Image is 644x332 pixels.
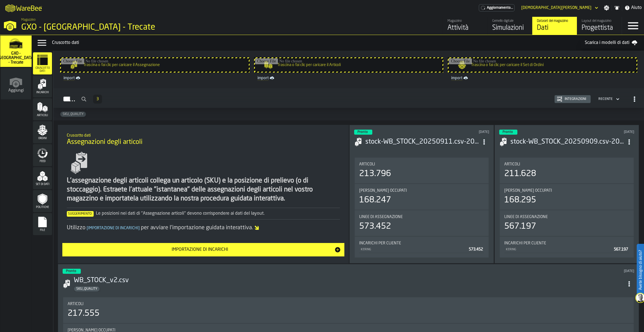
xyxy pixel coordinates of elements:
[33,67,52,73] span: Cruscotto dati
[614,247,628,251] span: 567.197
[469,247,483,251] span: 573.452
[354,156,489,259] section: card-AssignmentDashboardCard
[63,297,634,323] div: stat-Articoli
[365,137,479,146] h3: stock-WB_STOCK_20250911.csv-2025-09-12
[68,308,100,319] div: 217.555
[74,287,100,291] span: SKU_QUALITY
[359,188,484,193] div: Title
[21,18,35,22] span: Magazzino
[358,269,634,273] div: Updated: 11/07/2025, 00:32:52 Created: 10/07/2025, 14:50:18
[499,156,634,259] section: card-AssignmentDashboardCard
[359,215,484,219] div: Title
[359,195,391,205] div: 168.247
[532,17,577,35] a: link-to-/wh/i/7274009e-5361-4e21-8e36-7045ee840609/data
[500,237,634,258] div: stat-Incarichi per cliente
[631,4,642,11] span: Aiuto
[67,210,340,217] div: Le posizioni nei dati di "Assegnazione articoli" devono corrispondere ai dati del layout.
[91,95,104,104] div: ButtonLoadMore-Per saperne di più-Precedente-Primo-Ultimo
[68,302,84,306] span: Articoli
[555,95,591,103] button: button-Integrazioni
[504,221,536,232] div: 567.197
[449,58,636,72] input: Trascina o fai clic per caricare il Set di Ordini
[504,241,629,246] div: Title
[492,19,528,23] div: Gemello digitale
[499,130,517,135] div: status-3 2
[33,121,52,144] li: menu Ordini
[448,24,483,32] div: Attività
[359,246,484,253] div: StatList-item-KERING
[359,188,407,193] span: [PERSON_NAME] occupati
[582,24,617,32] div: Progettista
[504,162,520,167] span: Articoli
[359,162,375,167] span: Articoli
[359,241,484,246] div: Title
[255,75,442,81] a: link-to-/wh/i/7274009e-5361-4e21-8e36-7045ee840609/import/items/
[622,4,644,11] label: button-toggle-Aiuto
[357,130,368,134] span: Pronto
[349,125,494,263] div: ItemListCard-DashboardItemContainer
[34,37,50,48] label: button-toggle-Menu Dati
[0,36,32,68] a: link-to-/wh/i/7274009e-5361-4e21-8e36-7045ee840609/simulations
[60,112,86,116] span: SKU_QUALITY
[8,88,24,93] span: Aggiungi
[504,162,629,167] div: Title
[504,188,629,193] div: Title
[33,183,52,186] span: Set di dati
[33,91,52,94] span: Incarichi
[33,75,52,98] li: menu Incarichi
[86,226,141,230] span: Importazione di incarichi
[67,138,143,147] span: Assegnazioni degli articoli
[359,221,391,232] div: 573.452
[537,24,572,32] div: Dati
[68,302,629,306] div: Title
[503,130,513,134] span: Pronto
[355,237,489,258] div: stat-Incarichi per cliente
[33,206,52,209] span: Politiche
[443,17,487,35] a: link-to-/wh/i/7274009e-5361-4e21-8e36-7045ee840609/feed/
[479,4,515,11] div: Abbonamento al menu
[355,158,489,183] div: stat-Articoli
[479,4,515,11] a: link-to-/wh/i/7274009e-5361-4e21-8e36-7045ee840609/pricing/
[87,226,88,230] span: [
[33,213,52,235] li: menu File
[67,132,340,138] h2: Sub Title
[74,276,624,285] h3: WB_STOCK_v2.csv
[61,58,249,72] input: Trascina o fai clic per caricare il Assegnazione
[33,229,52,232] span: File
[33,52,52,75] li: menu Cruscotto dati
[33,98,52,121] li: menu Articoli
[519,4,599,11] div: DropdownMenuValue-Matteo Cultrera
[1,68,31,100] a: link-to-/wh/new
[66,270,76,273] span: Pronto
[492,24,528,32] div: Simulazioni
[505,248,612,251] div: KERING
[577,17,622,35] a: link-to-/wh/i/7274009e-5361-4e21-8e36-7045ee840609/designer
[521,6,591,10] div: DropdownMenuValue-Matteo Cultrera
[510,137,624,146] div: stock-WB_STOCK_20250909.csv-2025-09-10
[66,246,334,253] div: Importazione di incarichi
[62,129,344,149] div: title-Assegnazioni degli articoli
[598,97,613,101] div: DropdownMenuValue-4
[582,19,617,23] div: Layout del magazzino
[500,210,634,236] div: stat-Linee di assegnazione
[359,215,403,219] span: Linee di assegnazione
[355,210,489,236] div: stat-Linee di assegnazione
[500,184,634,210] div: stat-Luoghi occupati
[504,195,536,205] div: 168.295
[354,130,372,135] div: status-3 2
[21,22,172,32] div: GXO - [GEOGRAPHIC_DATA] - Trecate
[255,58,443,72] input: Trascina o fai clic per caricare il Articoli
[62,243,344,256] button: button-Importazione di incarichi
[537,19,572,23] div: Dataset del magazzino
[504,246,629,253] div: StatList-item-KERING
[53,88,644,108] h2: button-Incarichi
[562,97,588,101] div: Integrazioni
